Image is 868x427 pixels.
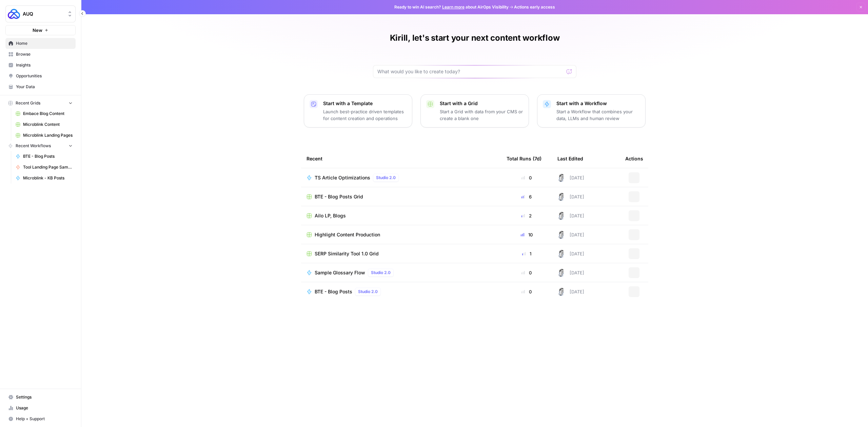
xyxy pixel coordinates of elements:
[557,250,566,258] img: 28dbpmxwbe1lgts1kkshuof3rm4g
[13,130,76,141] a: Microblink Landing Pages
[315,250,379,257] span: SERP Similarity Tool 1.0 Grid
[307,288,496,296] a: BTE - Blog PostsStudio 2.0
[442,4,465,9] a: Learn more
[323,108,407,122] p: Launch best-practice driven templates for content creation and operations
[371,270,391,276] span: Studio 2.0
[16,405,73,411] span: Usage
[307,212,496,219] a: Ailo LP, Blogs
[557,193,584,201] div: [DATE]
[625,149,643,168] div: Actions
[5,5,76,22] button: Workspace: AUQ
[557,269,584,277] div: [DATE]
[307,269,496,277] a: Sample Glossary FlowStudio 2.0
[394,4,509,10] span: Ready to win AI search? about AirOps Visibility
[5,413,76,424] button: Help + Support
[5,49,76,60] a: Browse
[16,40,73,46] span: Home
[315,193,363,200] span: BTE - Blog Posts Grid
[307,250,496,257] a: SERP Similarity Tool 1.0 Grid
[507,269,547,276] div: 0
[5,98,76,108] button: Recent Grids
[507,149,541,168] div: Total Runs (7d)
[390,33,560,43] h1: Kirill, let's start your next content workflow
[23,11,64,17] span: AUQ
[315,288,352,295] span: BTE - Blog Posts
[307,174,496,182] a: TS Article OptimizationsStudio 2.0
[5,25,76,35] button: New
[315,212,346,219] span: Ailo LP, Blogs
[315,174,370,181] span: TS Article Optimizations
[5,403,76,413] a: Usage
[358,289,378,295] span: Studio 2.0
[13,119,76,130] a: Microblink Content
[5,60,76,71] a: Insights
[16,62,73,68] span: Insights
[5,38,76,49] a: Home
[507,174,547,181] div: 0
[556,100,640,107] p: Start with a Workflow
[323,100,407,107] p: Start with a Template
[514,4,555,10] span: Actions early access
[5,392,76,403] a: Settings
[307,193,496,200] a: BTE - Blog Posts Grid
[307,231,496,238] a: Highlight Content Production
[557,231,566,239] img: 28dbpmxwbe1lgts1kkshuof3rm4g
[315,269,365,276] span: Sample Glossary Flow
[507,288,547,295] div: 0
[23,153,73,159] span: BTE - Blog Posts
[16,416,73,422] span: Help + Support
[23,121,73,128] span: Microblink Content
[376,175,396,181] span: Studio 2.0
[16,100,40,106] span: Recent Grids
[557,212,566,220] img: 28dbpmxwbe1lgts1kkshuof3rm4g
[537,94,646,128] button: Start with a WorkflowStart a Workflow that combines your data, LLMs and human review
[440,100,523,107] p: Start with a Grid
[13,108,76,119] a: Embace Blog Content
[8,8,20,20] img: AUQ Logo
[557,231,584,239] div: [DATE]
[557,269,566,277] img: 28dbpmxwbe1lgts1kkshuof3rm4g
[507,231,547,238] div: 10
[16,394,73,400] span: Settings
[16,51,73,57] span: Browse
[5,71,76,81] a: Opportunities
[507,212,547,219] div: 2
[16,73,73,79] span: Opportunities
[304,94,412,128] button: Start with a TemplateLaunch best-practice driven templates for content creation and operations
[33,27,42,34] span: New
[16,84,73,90] span: Your Data
[556,108,640,122] p: Start a Workflow that combines your data, LLMs and human review
[507,193,547,200] div: 6
[557,174,584,182] div: [DATE]
[557,174,566,182] img: 28dbpmxwbe1lgts1kkshuof3rm4g
[440,108,523,122] p: Start a Grid with data from your CMS or create a blank one
[23,175,73,181] span: Microblink - KB Posts
[557,288,584,296] div: [DATE]
[507,250,547,257] div: 1
[16,143,51,149] span: Recent Workflows
[5,141,76,151] button: Recent Workflows
[23,132,73,138] span: Microblink Landing Pages
[13,173,76,183] a: Microblink - KB Posts
[23,164,73,170] span: Tool Landing Page Sample - AB
[13,162,76,173] a: Tool Landing Page Sample - AB
[315,231,380,238] span: Highlight Content Production
[557,288,566,296] img: 28dbpmxwbe1lgts1kkshuof3rm4g
[557,193,566,201] img: 28dbpmxwbe1lgts1kkshuof3rm4g
[377,68,564,75] input: What would you like to create today?
[420,94,529,128] button: Start with a GridStart a Grid with data from your CMS or create a blank one
[557,250,584,258] div: [DATE]
[23,111,73,117] span: Embace Blog Content
[5,81,76,92] a: Your Data
[307,149,496,168] div: Recent
[557,149,583,168] div: Last Edited
[13,151,76,162] a: BTE - Blog Posts
[557,212,584,220] div: [DATE]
